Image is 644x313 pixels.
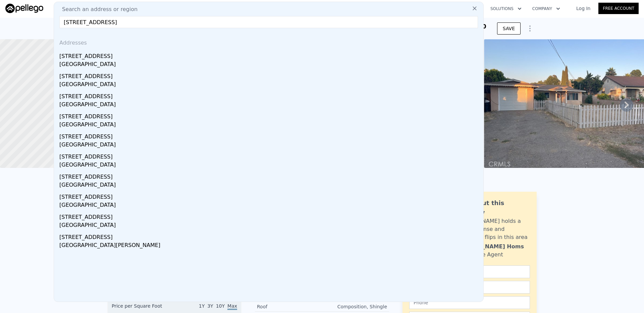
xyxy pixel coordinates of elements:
[409,296,530,309] input: Phone
[59,241,481,251] div: [GEOGRAPHIC_DATA][PERSON_NAME]
[497,22,521,35] button: SAVE
[59,150,481,161] div: [STREET_ADDRESS]
[527,3,566,15] button: Company
[257,303,322,310] div: Roof
[485,3,527,15] button: Solutions
[59,231,481,241] div: [STREET_ADDRESS]
[199,303,205,309] span: 1Y
[59,161,481,170] div: [GEOGRAPHIC_DATA]
[568,5,598,12] a: Log In
[59,210,481,221] div: [STREET_ADDRESS]
[59,141,481,150] div: [GEOGRAPHIC_DATA]
[322,303,387,310] div: Composition, Shingle
[59,201,481,210] div: [GEOGRAPHIC_DATA]
[216,303,225,309] span: 10Y
[59,221,481,231] div: [GEOGRAPHIC_DATA]
[598,3,639,14] a: Free Account
[59,16,478,28] input: Enter an address, city, region, neighborhood or zip code
[207,303,213,309] span: 3Y
[523,22,537,35] button: Show Options
[455,217,530,241] div: [PERSON_NAME] holds a broker license and personally flips in this area
[59,181,481,190] div: [GEOGRAPHIC_DATA]
[57,5,138,13] span: Search an address or region
[59,121,481,130] div: [GEOGRAPHIC_DATA]
[455,198,530,217] div: Ask about this property
[59,110,481,121] div: [STREET_ADDRESS]
[5,4,43,13] img: Pellego
[59,60,481,70] div: [GEOGRAPHIC_DATA]
[57,34,481,50] div: Addresses
[59,70,481,80] div: [STREET_ADDRESS]
[59,90,481,101] div: [STREET_ADDRESS]
[59,170,481,181] div: [STREET_ADDRESS]
[59,130,481,141] div: [STREET_ADDRESS]
[59,80,481,90] div: [GEOGRAPHIC_DATA]
[59,50,481,60] div: [STREET_ADDRESS]
[59,190,481,201] div: [STREET_ADDRESS]
[455,243,524,251] div: [PERSON_NAME] Homs
[59,101,481,110] div: [GEOGRAPHIC_DATA]
[227,303,237,310] span: Max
